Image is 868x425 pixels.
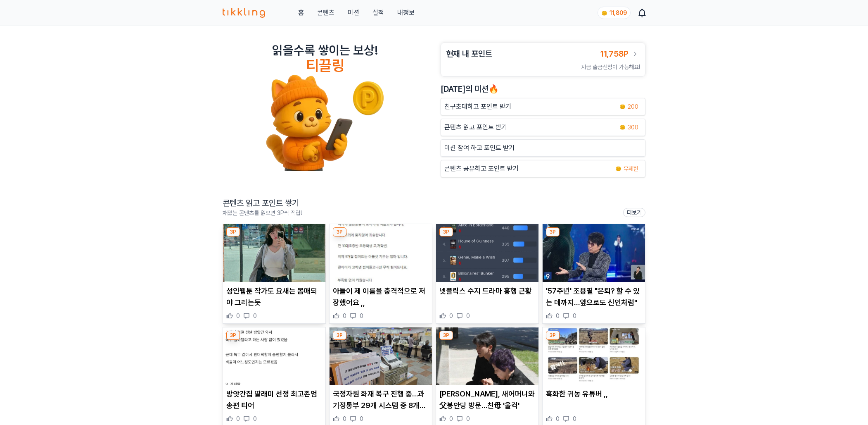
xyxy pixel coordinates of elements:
[628,103,638,111] span: 200
[546,227,560,236] div: 3P
[439,388,535,411] p: [PERSON_NAME], 새어머니와 父봉안당 방문…친母 '울컥'
[543,224,645,282] img: '57주년' 조용필 "은퇴? 할 수 있는 데까지…앞으로도 신인처럼"
[329,224,432,324] div: 3P 아들이 제 이름을 충격적으로 저장했어요 ,, 아들이 제 이름을 충격적으로 저장했어요 ,, 0 0
[330,224,432,282] img: 아들이 제 이름을 충격적으로 저장했어요 ,,
[236,415,240,423] span: 0
[449,415,453,423] span: 0
[223,209,302,217] p: 재밌는 콘텐츠를 읽으면 3P씩 적립!
[343,415,346,423] span: 0
[436,224,539,324] div: 3P 넷플릭스 수지 드라마 흥행 근황 넷플릭스 수지 드라마 흥행 근황 0 0
[360,415,363,423] span: 0
[542,224,645,324] div: 3P '57주년' 조용필 "은퇴? 할 수 있는 데까지…앞으로도 신인처럼" '57주년' 조용필 "은퇴? 할 수 있는 데까지…앞으로도 신인처럼" 0 0
[223,8,265,18] img: 티끌링
[298,8,304,18] a: 홈
[226,331,240,340] div: 3P
[556,312,560,320] span: 0
[439,285,535,297] p: 넷플릭스 수지 드라마 흥행 근황
[441,83,645,95] h2: [DATE]의 미션🔥
[360,312,363,320] span: 0
[226,227,240,236] div: 3P
[330,327,432,385] img: 국정자원 화재 복구 진행 중…과기정통부 29개 시스템 중 8개만 가동
[444,102,511,112] p: 친구초대하고 포인트 받기
[223,224,325,282] img: 성인웹툰 작가도 요새는 몸매되야 그리는듯
[348,8,359,18] button: 미션
[441,160,645,177] a: 콘텐츠 공유하고 포인트 받기 coin 무제한
[441,98,645,115] button: 친구초대하고 포인트 받기 coin 200
[624,165,638,173] span: 무제한
[333,285,429,308] p: 아들이 제 이름을 충격적으로 저장했어요 ,,
[306,57,344,74] h4: 티끌링
[598,7,629,19] a: coin 11,809
[253,415,257,423] span: 0
[266,74,384,171] img: tikkling_character
[226,285,322,308] p: 성인웹툰 작가도 요새는 몸매되야 그리는듯
[223,224,326,324] div: 3P 성인웹툰 작가도 요새는 몸매되야 그리는듯 성인웹툰 작가도 요새는 몸매되야 그리는듯 0 0
[272,43,378,57] h2: 읽을수록 쌓이는 보상!
[441,119,645,136] a: 콘텐츠 읽고 포인트 받기 coin 300
[333,227,346,236] div: 3P
[546,331,560,340] div: 3P
[343,312,346,320] span: 0
[333,388,429,411] p: 국정자원 화재 복구 진행 중…과기정통부 29개 시스템 중 8개만 가동
[466,415,470,423] span: 0
[444,122,507,132] p: 콘텐츠 읽고 포인트 받기
[543,327,645,385] img: 흑화한 귀농 유튜버 ,,
[628,123,638,131] span: 300
[573,312,576,320] span: 0
[601,10,608,17] img: coin
[223,327,325,385] img: 방앗간집 딸래미 선정 최고존엄 송편 티어
[556,415,560,423] span: 0
[615,165,622,172] img: coin
[600,48,640,60] a: 11,758P
[600,49,628,59] span: 11,758P
[236,312,240,320] span: 0
[444,143,515,153] p: 미션 참여 하고 포인트 받기
[444,164,519,174] p: 콘텐츠 공유하고 포인트 받기
[623,208,645,217] a: 더보기
[372,8,384,18] a: 실적
[436,224,538,282] img: 넷플릭스 수지 드라마 흥행 근황
[441,139,645,157] button: 미션 참여 하고 포인트 받기
[619,103,626,110] img: coin
[446,48,492,60] h3: 현재 내 포인트
[397,8,415,18] a: 내정보
[436,327,538,385] img: 윤현민, 새어머니와 父봉안당 방문…친母 '울컥'
[609,10,627,16] span: 11,809
[253,312,257,320] span: 0
[226,388,322,411] p: 방앗간집 딸래미 선정 최고존엄 송편 티어
[439,227,453,236] div: 3P
[546,285,642,308] p: '57주년' 조용필 "은퇴? 할 수 있는 데까지…앞으로도 신인처럼"
[317,8,334,18] a: 콘텐츠
[466,312,470,320] span: 0
[581,64,640,70] span: 지금 출금신청이 가능해요!
[439,331,453,340] div: 3P
[223,197,302,209] h2: 콘텐츠 읽고 포인트 쌓기
[619,124,626,131] img: coin
[546,388,642,400] p: 흑화한 귀농 유튜버 ,,
[333,331,346,340] div: 3P
[573,415,576,423] span: 0
[449,312,453,320] span: 0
